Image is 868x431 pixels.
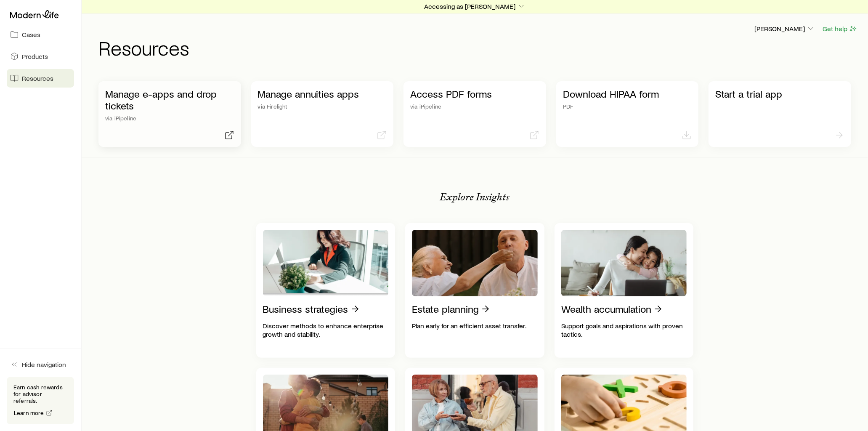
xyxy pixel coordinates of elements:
a: Cases [7,25,74,44]
p: via iPipeline [410,103,539,110]
p: Estate planning [412,303,479,315]
p: Wealth accumulation [561,303,651,315]
p: Start a trial app [715,88,844,100]
a: Business strategiesDiscover methods to enhance enterprise growth and stability. [256,223,396,358]
p: [PERSON_NAME] [754,24,815,33]
h1: Resources [98,37,858,58]
button: [PERSON_NAME] [754,24,815,34]
span: Products [22,52,48,61]
p: Business strategies [263,303,348,315]
img: Business strategies [263,230,389,296]
p: Plan early for an efficient asset transfer. [412,322,538,330]
p: Earn cash rewards for advisor referrals. [13,384,67,404]
p: Discover methods to enhance enterprise growth and stability. [263,322,389,338]
p: Support goals and aspirations with proven tactics. [561,322,687,338]
a: Products [7,47,74,66]
button: Hide navigation [7,355,74,374]
span: Cases [22,30,40,39]
span: Learn more [14,410,44,416]
a: Download HIPAA formPDF [556,81,699,147]
button: Get help [822,24,858,34]
div: Earn cash rewards for advisor referrals.Learn more [7,377,74,424]
p: Manage e-apps and drop tickets [105,88,234,112]
p: Download HIPAA form [563,88,692,100]
img: Estate planning [412,230,538,296]
img: Wealth accumulation [561,230,687,296]
p: PDF [563,103,692,110]
span: Resources [22,74,53,82]
a: Estate planningPlan early for an efficient asset transfer. [405,223,544,358]
a: Resources [7,69,74,88]
p: Manage annuities apps [258,88,387,100]
a: Wealth accumulationSupport goals and aspirations with proven tactics. [555,223,694,358]
p: Accessing as [PERSON_NAME] [424,2,526,11]
p: Explore Insights [440,191,510,203]
p: via Firelight [258,103,387,110]
p: via iPipeline [105,115,234,122]
p: Access PDF forms [410,88,539,100]
span: Hide navigation [22,360,66,369]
